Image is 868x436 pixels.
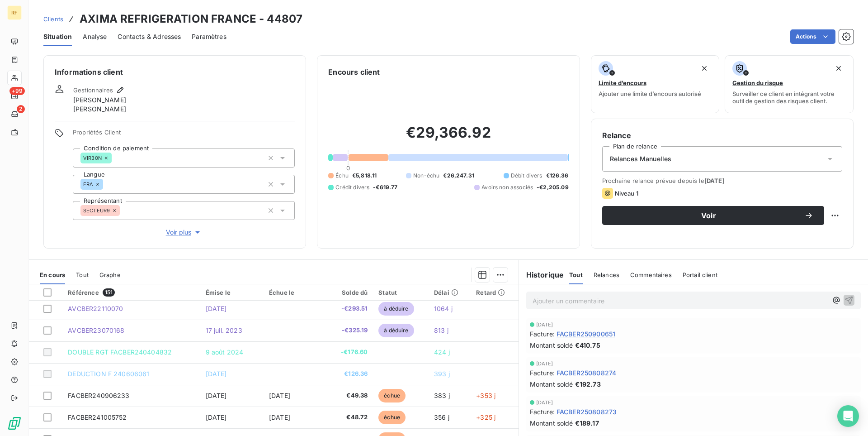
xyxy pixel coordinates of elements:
button: Voir [602,206,824,225]
span: Paramètres [192,32,226,41]
span: [DATE] [536,361,553,366]
span: FACBER250900651 [557,329,615,339]
input: Ajouter une valeur [120,206,127,215]
button: Voir plus [73,227,295,237]
span: [DATE] [206,413,227,421]
span: Clients [43,15,63,23]
div: RF [7,5,22,20]
span: -€325.19 [331,326,368,335]
span: Propriétés Client [73,129,295,141]
button: Limite d’encoursAjouter une limite d’encours autorisé [591,55,720,113]
span: 1064 j [434,305,453,312]
div: Solde dû [331,289,368,296]
span: Analyse [83,32,107,41]
h6: Encours client [328,67,380,77]
span: VIR30N [83,155,102,161]
h2: €29,366.92 [328,124,568,151]
span: Montant soldé [530,340,573,350]
span: -€176.60 [331,348,368,357]
span: Tout [76,271,89,278]
span: €26,247.31 [443,172,474,180]
span: à déduire [378,302,414,316]
span: €192.73 [575,379,601,389]
span: Limite d’encours [599,79,646,86]
button: Actions [790,29,835,44]
span: 9 août 2024 [206,348,244,356]
span: Commentaires [630,271,672,278]
span: Relances Manuelles [610,154,672,163]
span: Échu [335,172,349,180]
span: En cours [40,271,65,278]
span: Voir plus [166,228,202,237]
button: Gestion du risqueSurveiller ce client en intégrant votre outil de gestion des risques client. [725,55,854,113]
span: 0 [346,164,350,172]
span: SECTEUR9 [83,208,110,213]
span: Avoirs non associés [481,183,533,192]
span: FACBER240906233 [68,392,129,399]
span: €410.75 [575,340,600,350]
div: Retard [476,289,513,296]
span: FRA [83,182,93,187]
span: 393 j [434,370,450,378]
span: FACBER250808274 [557,368,616,378]
span: +353 j [476,392,495,399]
h6: Relance [602,130,842,141]
span: échue [378,411,406,424]
div: Statut [378,289,423,296]
span: 383 j [434,392,450,399]
span: 151 [103,288,115,297]
span: AVCBER22110070 [68,305,123,312]
span: [DATE] [536,400,553,405]
div: Référence [68,288,194,297]
span: Facture : [530,329,555,339]
span: [DATE] [206,392,227,399]
span: DOUBLE RGT FACBER240404832 [68,348,172,356]
h6: Informations client [55,67,295,77]
img: Logo LeanPay [7,416,22,431]
div: Émise le [206,289,258,296]
span: €48.72 [331,413,368,422]
span: 2 [17,105,25,113]
span: FACBER250808273 [557,407,617,417]
div: Délai [434,289,465,296]
span: [DATE] [536,322,553,327]
span: Montant soldé [530,418,573,428]
span: Situation [43,32,72,41]
span: Débit divers [511,172,542,180]
h6: Historique [519,269,564,280]
span: échue [378,389,406,402]
span: 813 j [434,326,448,334]
span: €126.36 [546,172,569,180]
span: à déduire [378,324,414,337]
span: 356 j [434,413,449,421]
div: Échue le [269,289,321,296]
span: DEDUCTION F 240606061 [68,370,149,378]
span: Voir [613,212,804,219]
input: Ajouter une valeur [112,154,119,162]
span: €5,818.11 [352,172,377,180]
div: Open Intercom Messenger [837,405,859,427]
span: Niveau 1 [615,190,638,197]
span: Tout [569,271,583,278]
a: Clients [43,14,63,24]
span: €189.17 [575,418,599,428]
span: Portail client [683,271,717,278]
span: €126.36 [331,369,368,379]
span: Crédit divers [335,183,369,192]
span: AVCBER23070168 [68,326,124,334]
span: €49.38 [331,391,368,400]
span: 17 juil. 2023 [206,326,242,334]
span: -€293.51 [331,304,368,313]
span: Ajouter une limite d’encours autorisé [599,90,701,97]
span: Contacts & Adresses [118,32,181,41]
span: Surveiller ce client en intégrant votre outil de gestion des risques client. [732,90,846,105]
span: Montant soldé [530,379,573,389]
span: [DATE] [269,392,290,399]
span: Gestionnaires [73,86,113,94]
span: [DATE] [206,370,227,378]
span: Gestion du risque [732,79,783,86]
span: Graphe [99,271,121,278]
input: Ajouter une valeur [103,180,110,188]
h3: AXIMA REFRIGERATION FRANCE - 44807 [80,11,302,27]
span: Facture : [530,407,555,417]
